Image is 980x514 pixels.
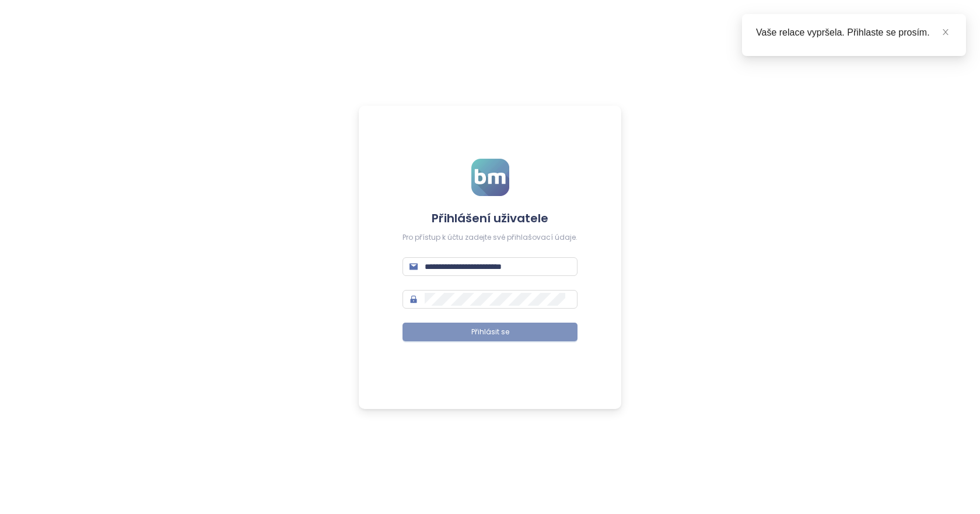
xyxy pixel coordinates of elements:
span: mail [409,263,418,271]
img: logo [471,159,509,196]
span: lock [409,295,418,303]
span: close [942,28,950,36]
div: Vaše relace vypršela. Přihlaste se prosím. [756,26,952,40]
h4: Přihlášení uživatele [402,210,577,226]
button: Přihlásit se [402,323,577,341]
div: Pro přístup k účtu zadejte své přihlašovací údaje. [402,232,577,243]
span: Přihlásit se [471,327,509,338]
